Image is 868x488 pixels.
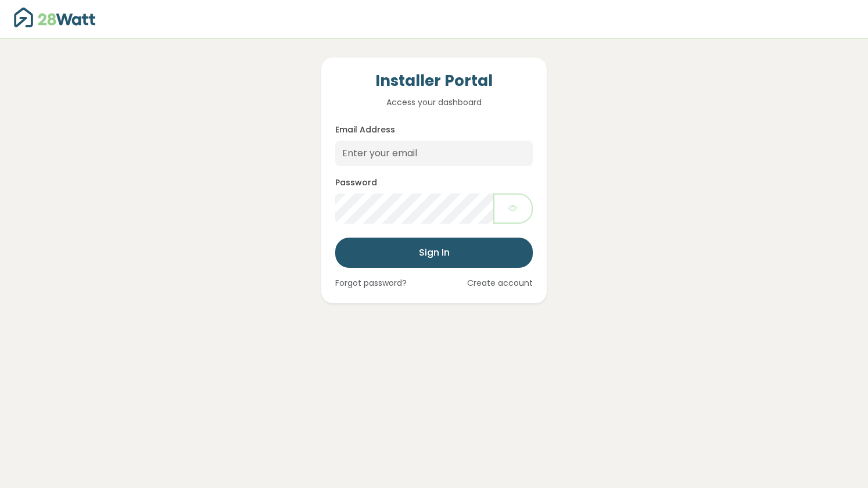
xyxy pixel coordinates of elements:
[467,277,533,289] a: Create account
[335,141,533,166] input: Enter your email
[14,8,95,27] img: 28Watt
[335,177,377,189] label: Password
[493,193,533,224] button: Show password
[335,71,533,91] h4: Installer Portal
[335,96,533,109] p: Access your dashboard
[335,238,533,268] button: Sign In
[335,277,407,289] a: Forgot password?
[335,124,395,136] label: Email Address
